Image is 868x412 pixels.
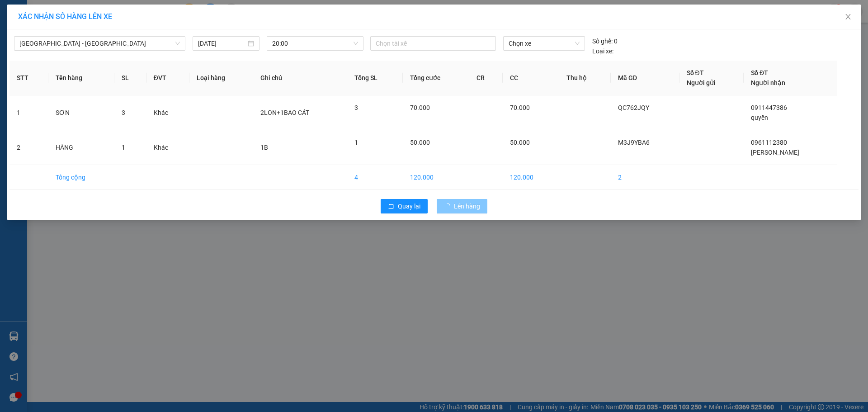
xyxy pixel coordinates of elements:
[751,69,768,76] span: Số ĐT
[410,104,430,111] span: 70.000
[48,130,114,165] td: HÀNG
[347,165,403,190] td: 4
[410,139,430,146] span: 50.000
[48,165,114,190] td: Tổng cộng
[509,37,579,50] span: Chọn xe
[503,165,559,190] td: 120.000
[618,104,649,111] span: QC762JQY
[253,61,347,95] th: Ghi chú
[592,36,613,46] span: Số ghế:
[751,79,785,86] span: Người nhận
[260,109,309,116] span: 2LON+1BAO CÁT
[114,61,146,95] th: SL
[9,130,48,165] td: 2
[510,104,530,111] span: 70.000
[835,5,861,30] button: Close
[751,149,799,156] span: [PERSON_NAME]
[122,144,125,151] span: 1
[198,38,246,48] input: 15/08/2025
[403,61,469,95] th: Tổng cước
[189,61,253,95] th: Loại hàng
[437,199,487,213] button: Lên hàng
[146,61,189,95] th: ĐVT
[48,95,114,130] td: SƠN
[9,95,48,130] td: 1
[469,61,503,95] th: CR
[454,201,480,211] span: Lên hàng
[398,201,420,211] span: Quay lại
[592,46,613,56] span: Loại xe:
[611,61,679,95] th: Mã GD
[146,95,189,130] td: Khác
[146,130,189,165] td: Khác
[444,203,454,209] span: loading
[687,69,704,76] span: Số ĐT
[751,114,768,121] span: quyền
[9,61,48,95] th: STT
[122,109,125,116] span: 3
[354,139,358,146] span: 1
[510,139,530,146] span: 50.000
[403,165,469,190] td: 120.000
[559,61,611,95] th: Thu hộ
[260,144,268,151] span: 1B
[388,203,394,210] span: rollback
[19,37,180,50] span: Hà Nội - Quảng Bình
[751,139,787,146] span: 0961112380
[592,36,618,46] div: 0
[18,12,112,21] span: XÁC NHẬN SỐ HÀNG LÊN XE
[347,61,403,95] th: Tổng SL
[503,61,559,95] th: CC
[751,104,787,111] span: 0911447386
[844,13,852,20] span: close
[687,79,716,86] span: Người gửi
[272,37,358,50] span: 20:00
[618,139,650,146] span: M3J9YBA6
[381,199,428,213] button: rollbackQuay lại
[611,165,679,190] td: 2
[48,61,114,95] th: Tên hàng
[354,104,358,111] span: 3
